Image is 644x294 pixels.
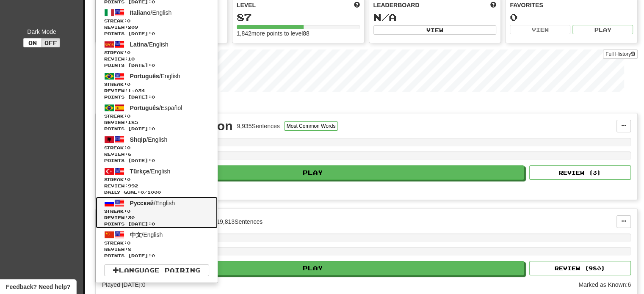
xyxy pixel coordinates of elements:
span: / English [130,41,169,48]
span: / English [130,200,175,206]
a: Latina/EnglishStreak:0 Review:10Points [DATE]:0 [96,38,218,70]
span: Shqip [130,136,146,143]
span: Points [DATE]: 0 [104,253,209,259]
button: Off [41,38,60,47]
span: Streak: [104,18,209,24]
span: / English [130,136,168,143]
span: 中文 [130,231,142,238]
span: Review: 1,034 [104,88,209,94]
a: Full History [603,49,638,59]
span: Review: 30 [104,214,209,221]
button: Review (3) [529,165,631,180]
span: / English [130,231,163,238]
span: 0 [127,177,130,182]
span: Türkçe [130,168,149,175]
span: 0 [127,82,130,87]
button: On [23,38,42,47]
a: Shqip/EnglishStreak:0 Review:6Points [DATE]:0 [96,133,218,165]
span: / English [130,9,172,16]
span: Português [130,104,159,111]
span: Played [DATE]: 0 [102,281,145,288]
span: Points [DATE]: 0 [104,62,209,69]
span: Review: 992 [104,183,209,189]
button: Play [572,25,633,34]
button: Most Common Words [284,121,338,131]
span: Points [DATE]: 0 [104,221,209,227]
span: Leaderboard [373,1,420,9]
span: / English [130,73,180,80]
button: Play [102,261,524,275]
span: Points [DATE]: 0 [104,126,209,132]
span: Review: 10 [104,56,209,62]
div: Dark Mode [6,27,77,36]
span: Daily Goal: / 1000 [104,189,209,195]
span: Open feedback widget [6,283,70,291]
p: In Progress [95,100,638,109]
span: Streak: [104,49,209,56]
span: 0 [127,240,130,245]
span: 0 [127,18,130,23]
span: Italiano [130,9,151,16]
span: 0 [127,113,130,118]
span: / Español [130,104,182,111]
span: Latina [130,41,147,48]
span: Streak: [104,81,209,88]
div: 19,813 Sentences [216,217,263,226]
span: Streak: [104,113,209,119]
div: 9,935 Sentences [237,122,279,130]
div: 0 [510,12,633,22]
span: Português [130,73,159,80]
span: Points [DATE]: 0 [104,94,209,100]
a: Language Pairing [104,264,209,276]
span: Review: 185 [104,119,209,126]
div: Marked as Known: 6 [578,280,631,289]
span: N/A [373,11,397,23]
span: Streak: [104,240,209,246]
span: 0 [127,50,130,55]
button: View [373,25,497,35]
span: Points [DATE]: 0 [104,30,209,37]
span: This week in points, UTC [490,1,496,9]
a: Português/EspañolStreak:0 Review:185Points [DATE]:0 [96,102,218,133]
button: View [510,25,570,34]
a: Italiano/EnglishStreak:0 Review:209Points [DATE]:0 [96,6,218,38]
span: Streak: [104,176,209,183]
a: 中文/EnglishStreak:0 Review:8Points [DATE]:0 [96,228,218,260]
span: 0 [141,190,144,195]
span: Streak: [104,145,209,151]
span: Review: 6 [104,151,209,157]
span: Review: 8 [104,246,209,253]
span: Streak: [104,208,209,214]
div: 87 [237,12,360,22]
span: Русский [130,200,154,206]
span: Score more points to level up [354,1,360,9]
button: Play [102,165,524,180]
span: Points [DATE]: 0 [104,157,209,164]
span: / English [130,168,171,175]
a: Português/EnglishStreak:0 Review:1,034Points [DATE]:0 [96,70,218,102]
a: Türkçe/EnglishStreak:0 Review:992Daily Goal:0/1000 [96,165,218,197]
span: Level [237,1,256,9]
a: Русский/EnglishStreak:0 Review:30Points [DATE]:0 [96,197,218,228]
div: 1,842 more points to level 88 [237,29,360,38]
span: 0 [127,145,130,150]
span: Review: 209 [104,24,209,30]
div: Favorites [510,1,633,9]
span: 0 [127,209,130,214]
button: Review (980) [529,261,631,275]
